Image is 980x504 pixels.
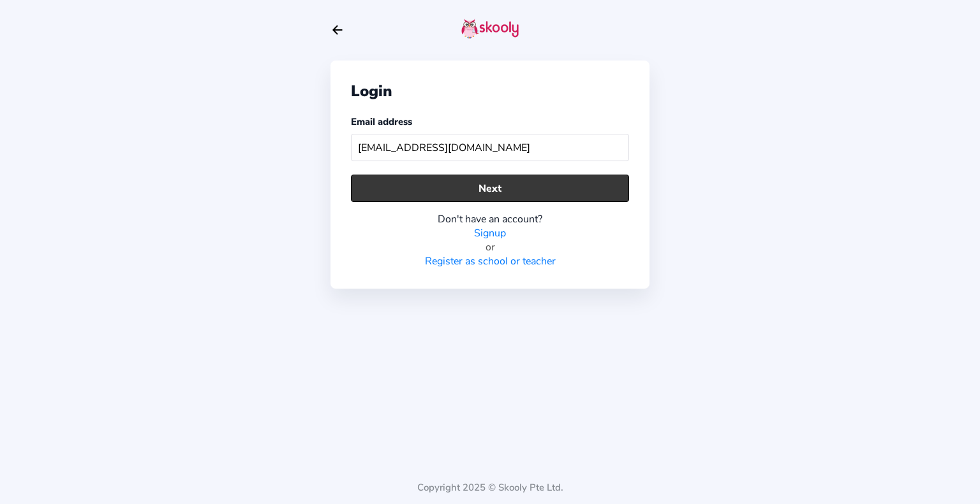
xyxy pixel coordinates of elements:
[351,115,412,128] label: Email address
[474,226,506,240] a: Signup
[351,212,629,226] div: Don't have an account?
[351,175,629,202] button: Next
[425,254,556,268] a: Register as school or teacher
[461,18,519,39] img: skooly-logo.png
[351,134,629,161] input: Your email address
[330,23,345,37] button: arrow back outline
[351,240,629,254] div: or
[351,81,629,101] div: Login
